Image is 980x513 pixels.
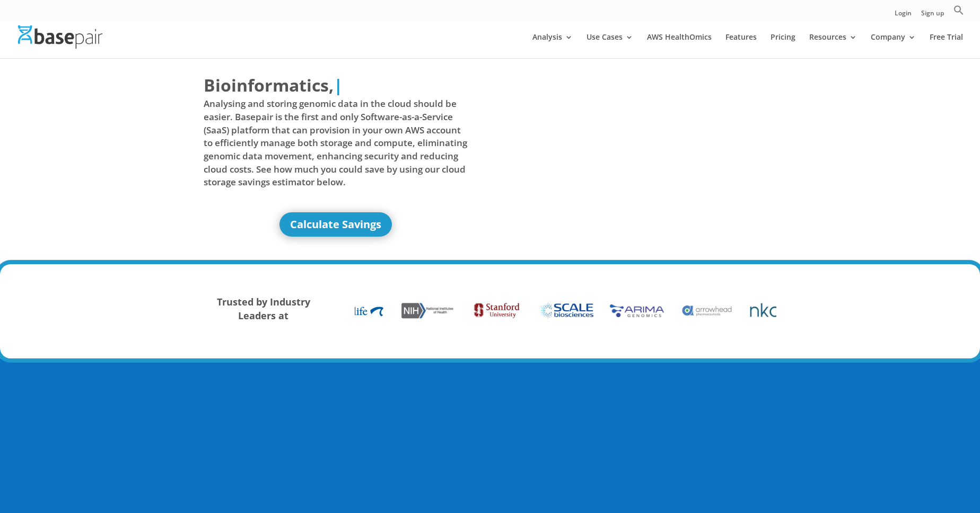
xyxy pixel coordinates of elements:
span: Analysing and storing genomic data in the cloud should be easier. Basepair is the first and only ... [204,97,468,188]
a: Search Icon Link [953,5,964,21]
a: AWS HealthOmics [647,33,712,58]
a: Pricing [771,33,795,58]
a: Features [725,33,757,58]
a: Free Trial [930,33,963,58]
a: Login [895,10,912,21]
iframe: Basepair - NGS Analysis Simplified [498,73,762,221]
strong: Trusted by Industry Leaders at [217,295,310,322]
svg: Search [953,5,964,15]
a: Calculate Savings [279,212,392,237]
a: Company [871,33,916,58]
img: Basepair [18,25,102,48]
a: Analysis [532,33,573,58]
a: Sign up [921,10,944,21]
a: Use Cases [587,33,633,58]
span: | [334,74,343,96]
span: Bioinformatics, [204,73,334,97]
a: Resources [809,33,857,58]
